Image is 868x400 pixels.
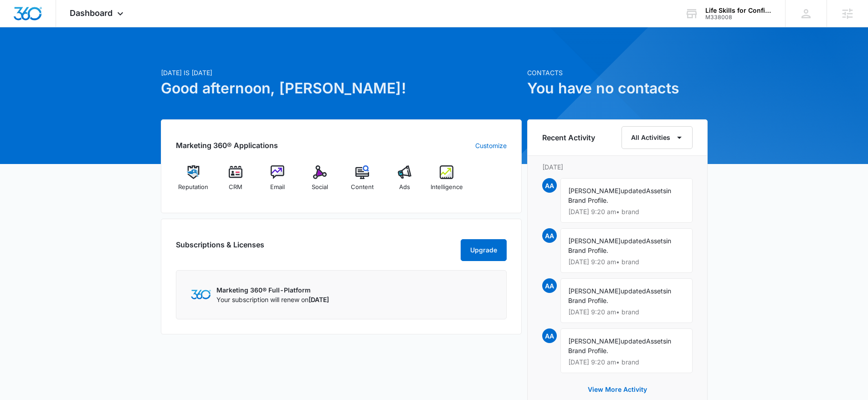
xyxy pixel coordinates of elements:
a: Customize [475,141,507,150]
span: CRM [229,183,242,192]
button: Upgrade [461,239,507,261]
img: Marketing 360 Logo [191,290,211,299]
span: Intelligence [431,183,463,192]
p: [DATE] [542,162,693,172]
button: All Activities [621,126,693,149]
a: Content [345,165,380,198]
span: [DATE] [308,296,329,303]
p: Contacts [527,68,708,77]
h6: Recent Activity [542,132,595,143]
span: Social [312,183,328,192]
a: Email [260,165,295,198]
span: [PERSON_NAME] [568,187,621,195]
span: updated [621,337,646,345]
div: account id [705,14,772,21]
span: updated [621,237,646,245]
h2: Subscriptions & Licenses [176,239,264,257]
h1: You have no contacts [527,77,708,99]
p: Marketing 360® Full-Platform [216,285,329,295]
span: Assets [646,287,666,295]
span: Content [351,183,374,192]
a: Social [303,165,338,198]
span: Email [270,183,285,192]
a: Reputation [176,165,211,198]
span: [PERSON_NAME] [568,237,621,245]
h2: Marketing 360® Applications [176,140,278,151]
p: [DATE] 9:20 am • brand [568,309,685,315]
p: [DATE] 9:20 am • brand [568,209,685,215]
span: updated [621,187,646,195]
a: Intelligence [429,165,464,198]
span: Assets [646,337,666,345]
div: account name [705,7,772,14]
span: AA [542,278,557,293]
span: Assets [646,237,666,245]
span: Reputation [178,183,208,192]
a: CRM [218,165,253,198]
span: Dashboard [70,8,113,18]
span: AA [542,178,557,193]
span: AA [542,228,557,243]
a: Ads [387,165,422,198]
span: Ads [399,183,410,192]
p: [DATE] is [DATE] [161,68,522,77]
span: AA [542,328,557,343]
span: [PERSON_NAME] [568,287,621,295]
p: [DATE] 9:20 am • brand [568,359,685,365]
span: [PERSON_NAME] [568,337,621,345]
p: Your subscription will renew on [216,295,329,304]
span: Assets [646,187,666,195]
span: updated [621,287,646,295]
h1: Good afternoon, [PERSON_NAME]! [161,77,522,99]
p: [DATE] 9:20 am • brand [568,259,685,265]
